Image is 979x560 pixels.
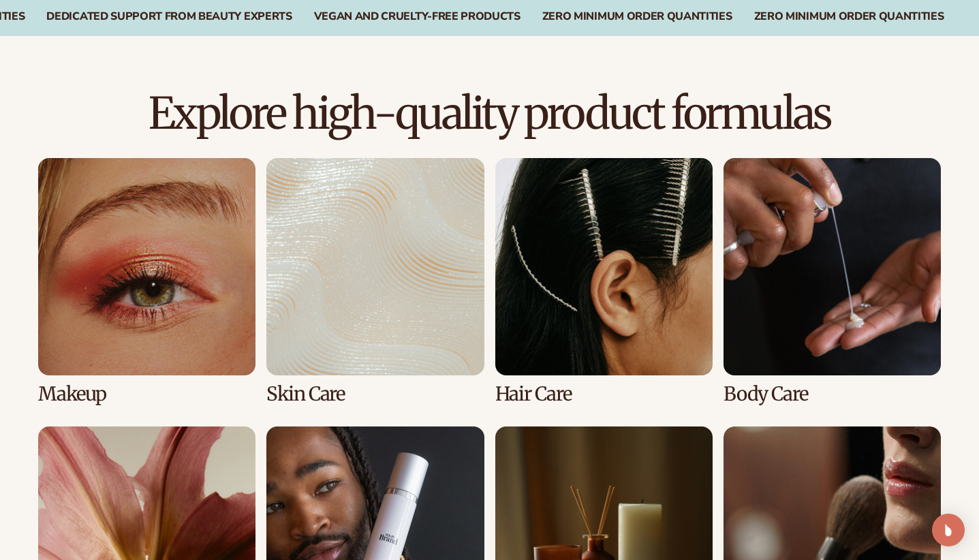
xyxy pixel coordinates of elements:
[38,384,255,405] h3: Makeup
[38,158,255,405] div: 1 / 8
[754,10,944,23] div: Zero Minimum Order QuantitieS
[314,10,520,23] div: Vegan and Cruelty-Free Products
[932,514,965,546] div: Open Intercom Messenger
[266,158,484,405] div: 2 / 8
[724,158,941,405] div: 4 / 8
[266,384,484,405] h3: Skin Care
[47,10,292,23] div: DEDICATED SUPPORT FROM BEAUTY EXPERTS
[495,384,713,405] h3: Hair Care
[38,91,941,136] h2: Explore high-quality product formulas
[542,10,732,23] div: Zero Minimum Order QuantitieS
[724,384,941,405] h3: Body Care
[495,158,713,405] div: 3 / 8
